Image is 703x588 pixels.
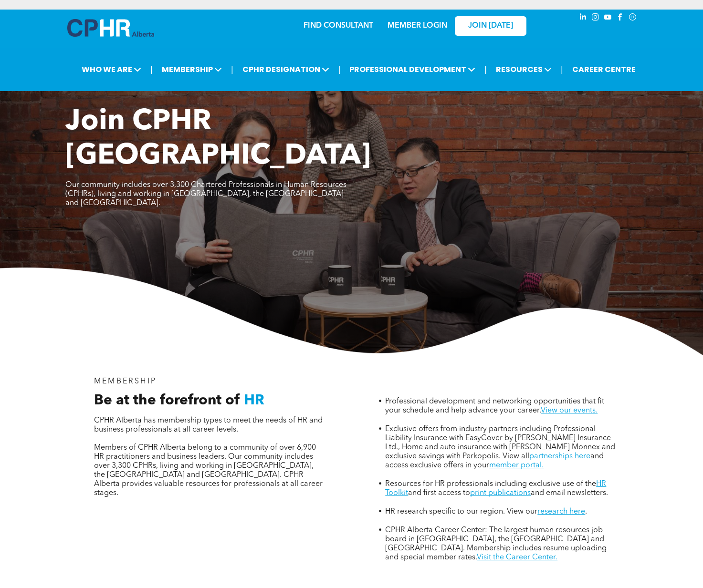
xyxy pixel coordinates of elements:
[338,60,341,79] li: |
[94,393,240,408] span: Be at the forefront of
[529,453,590,460] a: partnerships here
[388,22,447,30] a: MEMBER LOGIN
[94,444,323,497] span: Members of CPHR Alberta belong to a community of over 6,900 HR practitioners and business leaders...
[385,480,606,497] a: HR Toolkit
[385,480,596,488] span: Resources for HR professionals including exclusive use of the
[470,489,531,497] a: print publications
[484,60,487,79] li: |
[79,61,144,78] span: WHO WE ARE
[477,554,557,561] a: Visit the Career Center.
[385,508,537,516] span: HR research specific to our region. View our
[541,407,598,414] a: View our events.
[385,453,604,469] span: and access exclusive offers in your
[304,22,373,30] a: FIND CONSULTANT
[615,12,626,25] a: facebook
[94,378,157,385] span: MEMBERSHIP
[244,393,264,408] span: HR
[628,12,638,25] a: Social network
[531,489,608,497] span: and email newsletters.
[493,61,555,78] span: RESOURCES
[385,425,615,460] span: Exclusive offers from industry partners including Professional Liability Insurance with EasyCover...
[537,508,585,516] a: research here
[159,61,225,78] span: MEMBERSHIP
[385,526,607,561] span: CPHR Alberta Career Center: The largest human resources job board in [GEOGRAPHIC_DATA], the [GEOG...
[590,12,601,25] a: instagram
[150,60,153,79] li: |
[408,489,470,497] span: and first access to
[569,61,639,78] a: CAREER CENTRE
[455,16,526,36] a: JOIN [DATE]
[346,61,478,78] span: PROFESSIONAL DEVELOPMENT
[385,398,604,414] span: Professional development and networking opportunities that fit your schedule and help advance you...
[578,12,588,25] a: linkedin
[489,462,544,469] a: member portal.
[603,12,613,25] a: youtube
[67,19,154,37] img: A blue and white logo for cp alberta
[468,21,513,31] span: JOIN [DATE]
[561,60,563,79] li: |
[585,508,587,516] span: .
[240,61,332,78] span: CPHR DESIGNATION
[65,181,346,207] span: Our community includes over 3,300 Chartered Professionals in Human Resources (CPHRs), living and ...
[231,60,233,79] li: |
[94,417,323,433] span: CPHR Alberta has membership types to meet the needs of HR and business professionals at all caree...
[65,108,371,171] span: Join CPHR [GEOGRAPHIC_DATA]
